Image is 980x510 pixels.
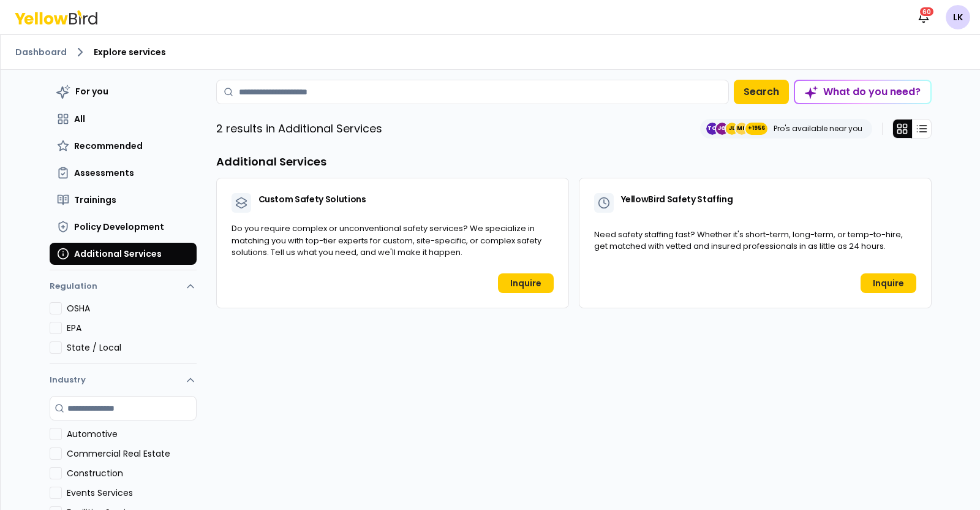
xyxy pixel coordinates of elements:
[67,428,197,440] label: Automotive
[216,120,382,137] p: 2 results in Additional Services
[795,81,930,103] div: What do you need?
[50,162,197,184] button: Assessments
[794,80,932,104] button: What do you need?
[74,167,134,179] span: Assessments
[67,341,197,354] label: State / Local
[919,6,935,17] div: 60
[726,123,738,135] span: JL
[258,193,366,205] span: Custom Safety Solutions
[774,124,862,134] p: Pro's available near you
[74,113,85,125] span: All
[706,123,718,135] span: TC
[74,194,116,206] span: Trainings
[74,221,164,233] span: Policy Development
[498,273,554,293] a: Inquire
[748,123,765,135] span: +1956
[50,80,197,103] button: For you
[232,223,541,258] span: Do you require complex or unconventional safety services? We specialize in matching you with top-...
[50,243,197,265] button: Additional Services
[594,229,903,253] span: Need safety staffing fast? Whether it's short-term, long-term, or temp-to-hire, get matched with ...
[734,80,789,104] button: Search
[50,189,197,211] button: Trainings
[67,447,197,460] label: Commercial Real Estate
[50,135,197,157] button: Recommended
[75,85,108,97] span: For you
[67,467,197,479] label: Construction
[15,46,67,58] a: Dashboard
[736,123,748,135] span: MH
[621,193,733,205] span: YellowBird Safety Staffing
[74,248,162,260] span: Additional Services
[15,45,965,59] nav: breadcrumb
[74,140,143,152] span: Recommended
[861,273,916,293] a: Inquire
[67,302,197,314] label: OSHA
[216,153,932,170] h3: Additional Services
[67,487,197,499] label: Events Services
[94,46,166,58] span: Explore services
[50,275,197,302] button: Regulation
[911,5,936,29] button: 60
[50,108,197,130] button: All
[50,302,197,363] div: Regulation
[50,216,197,238] button: Policy Development
[50,364,197,396] button: Industry
[946,5,970,29] span: LK
[716,123,728,135] span: JG
[67,322,197,334] label: EPA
